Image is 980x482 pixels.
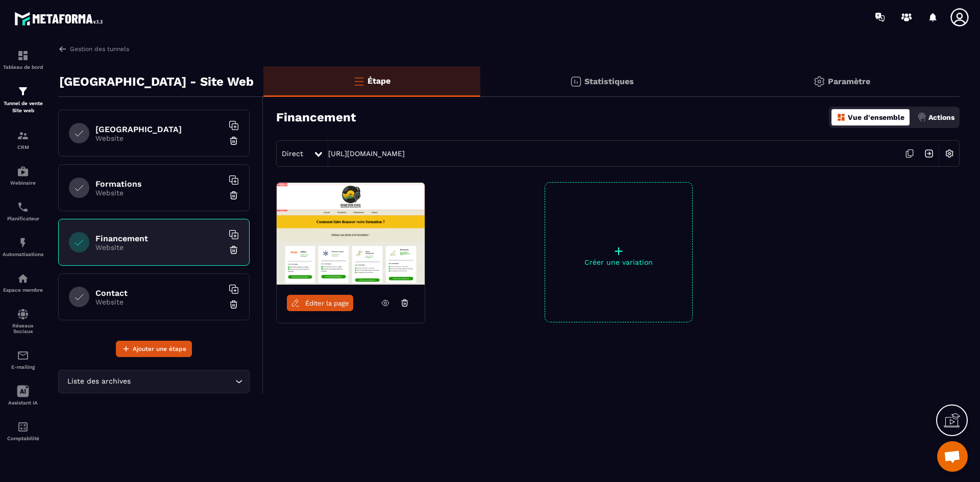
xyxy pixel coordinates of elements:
h6: [GEOGRAPHIC_DATA] [95,124,223,134]
span: Ajouter une étape [133,344,186,354]
img: automations [17,272,29,285]
img: social-network [17,308,29,320]
p: Website [95,134,223,142]
div: Search for option [58,370,250,393]
input: Search for option [133,376,233,387]
p: E-mailing [3,364,43,370]
p: Automatisations [3,251,43,257]
a: emailemailE-mailing [3,342,43,377]
h6: Contact [95,288,223,298]
p: Tableau de bord [3,64,43,70]
img: actions.d6e523a2.png [917,113,926,122]
img: scheduler [17,201,29,213]
img: dashboard-orange.40269519.svg [837,113,846,122]
p: Créer une variation [545,258,692,266]
p: Paramètre [828,77,870,86]
img: trash [229,190,239,200]
p: Comptabilité [3,436,43,441]
p: [GEOGRAPHIC_DATA] - Site Web [59,71,254,92]
p: Statistiques [584,77,634,86]
p: Planificateur [3,216,43,221]
h6: Formations [95,179,223,189]
img: stats.20deebd0.svg [570,75,582,88]
a: Gestion des tunnels [58,44,129,54]
p: Réseaux Sociaux [3,323,43,334]
img: setting-gr.5f69749f.svg [813,75,825,88]
p: Actions [928,113,954,121]
a: schedulerschedulerPlanificateur [3,193,43,229]
p: Vue d'ensemble [848,113,904,121]
h6: Financement [95,234,223,243]
p: Étape [367,76,390,86]
p: Assistant IA [3,400,43,405]
img: formation [17,49,29,62]
p: CRM [3,144,43,150]
a: automationsautomationsEspace membre [3,265,43,300]
a: formationformationTableau de bord [3,42,43,78]
p: Website [95,298,223,306]
span: Liste des archives [65,376,133,387]
img: bars-o.4a397970.svg [353,75,365,87]
p: Website [95,243,223,251]
img: trash [229,136,239,146]
p: Webinaire [3,180,43,186]
img: formation [17,130,29,142]
img: automations [17,165,29,177]
a: formationformationCRM [3,122,43,158]
img: automations [17,237,29,249]
a: accountantaccountantComptabilité [3,413,43,449]
a: social-networksocial-networkRéseaux Sociaux [3,300,43,342]
a: [URL][DOMAIN_NAME] [328,149,405,158]
div: Ouvrir le chat [937,441,968,472]
a: Éditer la page [287,295,353,311]
p: + [545,244,692,258]
h3: Financement [276,110,356,124]
span: Direct [282,149,303,158]
img: email [17,349,29,362]
p: Website [95,189,223,197]
img: formation [17,85,29,97]
a: automationsautomationsAutomatisations [3,229,43,265]
button: Ajouter une étape [116,341,192,357]
a: automationsautomationsWebinaire [3,158,43,193]
img: image [277,183,425,285]
a: Assistant IA [3,377,43,413]
img: logo [14,9,106,28]
span: Éditer la page [305,299,349,307]
img: setting-w.858f3a88.svg [940,144,959,163]
p: Tunnel de vente Site web [3,100,43,114]
a: formationformationTunnel de vente Site web [3,78,43,122]
img: arrow [58,44,67,54]
img: accountant [17,421,29,433]
img: arrow-next.bcc2205e.svg [919,144,939,163]
img: trash [229,245,239,255]
img: trash [229,299,239,310]
p: Espace membre [3,287,43,293]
